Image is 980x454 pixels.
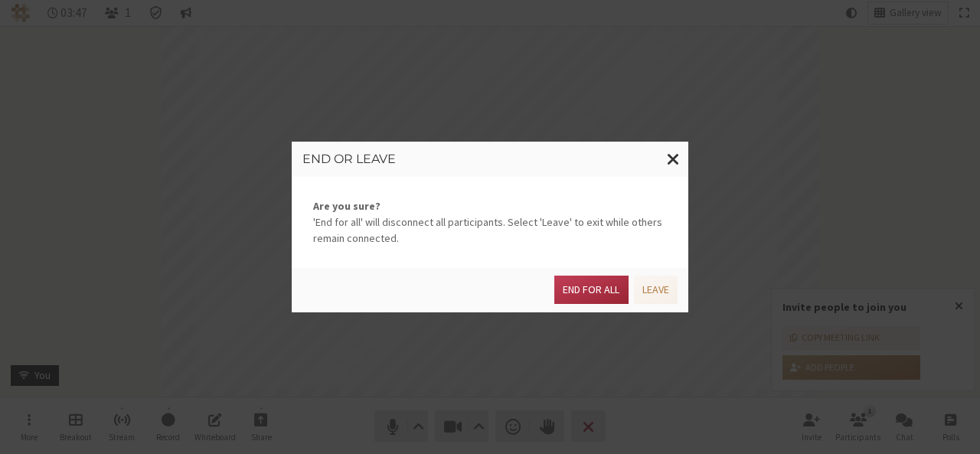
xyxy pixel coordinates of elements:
[554,276,628,304] button: End for all
[313,198,667,214] strong: Are you sure?
[658,142,688,177] button: Close modal
[302,152,678,166] h3: End or leave
[292,177,688,268] div: 'End for all' will disconnect all participants. Select 'Leave' to exit while others remain connec...
[634,276,678,304] button: Leave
